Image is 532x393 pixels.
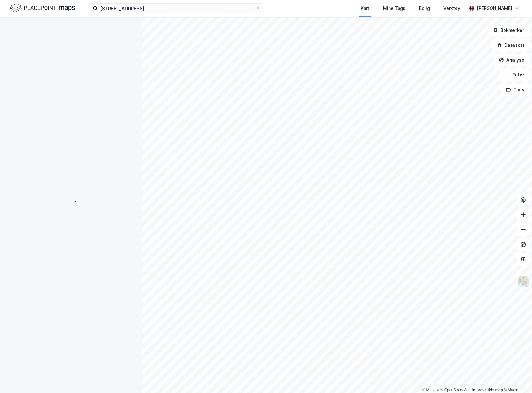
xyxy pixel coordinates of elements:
[98,4,255,13] input: Søk på adresse, matrikkel, gårdeiere, leietakere eller personer
[517,276,529,287] img: Z
[66,196,76,206] img: spinner.a6d8c91a73a9ac5275cf975e30b51cfb.svg
[443,5,460,12] div: Verktøy
[494,54,530,66] button: Analyse
[500,69,530,81] button: Filter
[361,5,369,12] div: Kart
[501,363,532,393] iframe: Chat Widget
[492,39,530,51] button: Datasett
[419,5,430,12] div: Bolig
[383,5,405,12] div: Mine Tags
[501,84,530,96] button: Tags
[472,388,503,392] a: Improve this map
[488,24,530,37] button: Bokmerker
[477,5,512,12] div: [PERSON_NAME]
[10,3,75,14] img: logo.f888ab2527a4732fd821a326f86c7f29.svg
[422,388,439,392] a: Mapbox
[441,388,471,392] a: OpenStreetMap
